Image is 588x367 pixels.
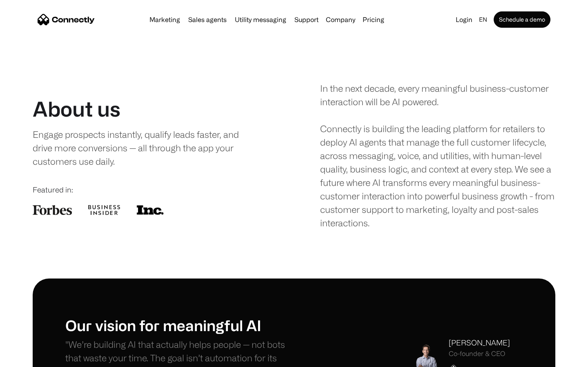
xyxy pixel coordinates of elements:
a: Sales agents [185,16,230,23]
div: In the next decade, every meaningful business-customer interaction will be AI powered. Connectly ... [320,82,555,230]
aside: Language selected: English [8,352,49,364]
h1: About us [33,97,120,121]
a: Marketing [146,16,183,23]
a: Pricing [359,16,388,23]
div: Co-founder & CEO [449,350,510,358]
a: Utility messaging [232,16,290,23]
ul: Language list [16,353,49,364]
div: Engage prospects instantly, qualify leads faster, and drive more conversions — all through the ap... [33,128,256,168]
a: Support [291,16,322,23]
div: Company [326,14,355,25]
div: en [479,14,487,25]
div: Featured in: [33,184,268,195]
a: Schedule a demo [494,11,550,28]
a: Login [452,14,476,25]
div: [PERSON_NAME] [449,337,510,348]
h1: Our vision for meaningful AI [65,316,294,334]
